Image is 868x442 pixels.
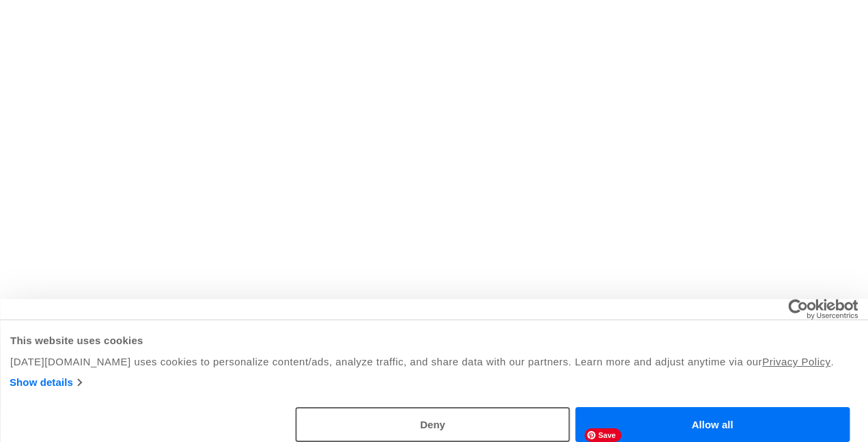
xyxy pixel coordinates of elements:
[10,354,858,370] div: [DATE][DOMAIN_NAME] uses cookies to personalize content/ads, analyze traffic, and share data with...
[575,407,850,442] button: Allow all
[10,374,81,391] a: Show details
[762,356,830,367] a: Privacy Policy
[296,407,570,442] button: Deny
[738,299,858,320] a: Usercentrics Cookiebot - opens in a new window
[585,428,621,442] span: Save
[10,333,858,349] div: This website uses cookies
